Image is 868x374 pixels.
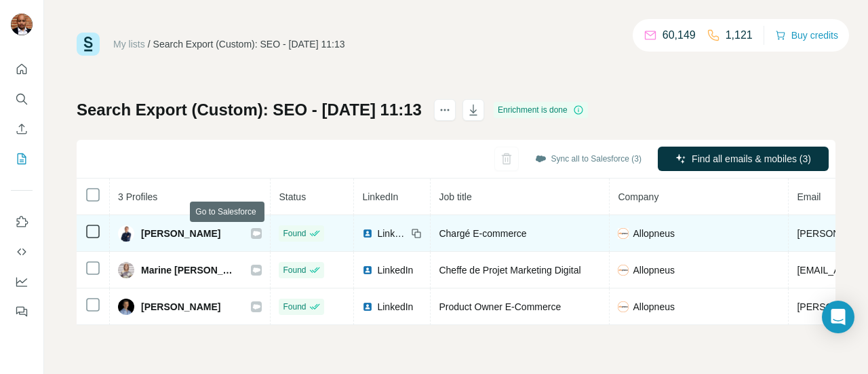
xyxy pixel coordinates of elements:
[118,262,134,278] img: Avatar
[377,263,413,277] span: LinkedIn
[141,263,237,277] span: Marine [PERSON_NAME]
[439,265,580,276] span: Cheffe de Projet Marketing Digital
[11,240,33,264] button: Use Surfe API
[822,301,854,333] div: Open Intercom Messenger
[362,228,373,239] img: LinkedIn logo
[77,99,422,121] h1: Search Export (Custom): SEO - [DATE] 11:13
[633,263,675,277] span: Allopneus
[11,117,33,141] button: Enrich CSV
[618,265,629,276] img: company-logo
[148,37,151,51] li: /
[434,99,456,121] button: actions
[11,269,33,294] button: Dashboard
[141,227,220,240] span: [PERSON_NAME]
[618,228,629,239] img: company-logo
[775,26,838,45] button: Buy credits
[153,37,345,51] div: Search Export (Custom): SEO - [DATE] 11:13
[633,300,675,314] span: Allopneus
[633,227,675,240] span: Allopneus
[11,57,33,81] button: Quick start
[692,152,811,166] span: Find all emails & mobiles (3)
[618,301,629,312] img: company-logo
[11,147,33,171] button: My lists
[279,191,306,202] span: Status
[118,299,134,315] img: Avatar
[11,299,33,324] button: Feedback
[11,87,33,111] button: Search
[362,191,398,202] span: LinkedIn
[658,147,829,171] button: Find all emails & mobiles (3)
[283,227,306,240] span: Found
[797,191,821,202] span: Email
[11,210,33,234] button: Use Surfe on LinkedIn
[362,301,373,312] img: LinkedIn logo
[113,39,145,50] a: My lists
[377,227,407,240] span: LinkedIn
[118,191,157,202] span: 3 Profiles
[439,228,526,239] span: Chargé E-commerce
[618,191,658,202] span: Company
[439,301,561,312] span: Product Owner E-Commerce
[377,300,413,314] span: LinkedIn
[283,301,306,313] span: Found
[663,27,696,43] p: 60,149
[526,149,651,169] button: Sync all to Salesforce (3)
[726,27,753,43] p: 1,121
[283,264,306,276] span: Found
[494,102,588,118] div: Enrichment is done
[11,14,33,35] img: Avatar
[439,191,471,202] span: Job title
[118,225,134,242] img: Avatar
[77,33,100,56] img: Surfe Logo
[362,265,373,276] img: LinkedIn logo
[141,300,220,314] span: [PERSON_NAME]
